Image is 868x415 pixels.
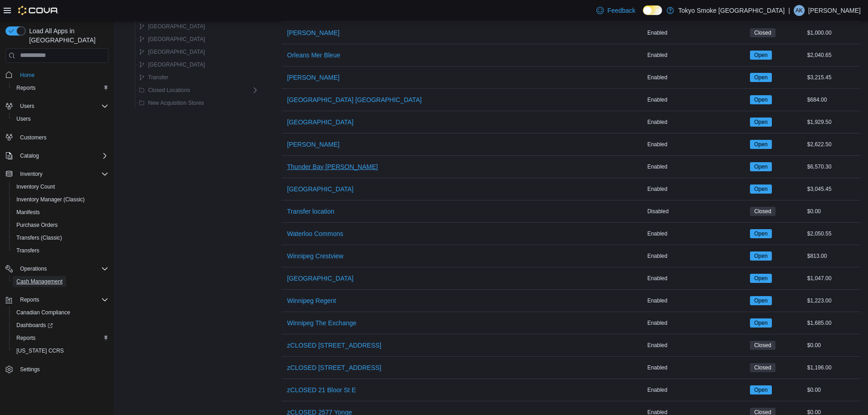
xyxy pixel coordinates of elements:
[283,292,339,310] button: Winnipeg Regent
[287,318,356,328] span: Winnipeg The Exchange
[646,184,749,195] div: Enabled
[2,293,112,306] button: Reports
[13,276,66,287] a: Cash Management
[754,73,767,82] span: Open
[20,134,46,141] span: Customers
[287,207,334,216] span: Transfer location
[13,333,39,343] a: Reports
[2,363,112,376] button: Settings
[646,340,749,351] div: Enabled
[754,96,767,104] span: Open
[16,334,36,342] span: Reports
[806,295,861,306] div: $1,223.00
[283,381,360,399] button: zCLOSED 21 Bloor St E
[9,319,112,332] a: Dashboards
[16,294,43,305] button: Reports
[754,230,767,238] span: Open
[806,50,861,61] div: $2,040.65
[13,333,108,343] span: Reports
[148,87,190,94] span: Closed Locations
[283,158,381,176] button: Thunder Bay [PERSON_NAME]
[806,340,861,351] div: $0.00
[18,6,59,15] img: Cova
[754,140,767,149] span: Open
[750,207,775,216] span: Closed
[9,344,112,357] button: [US_STATE] CCRS
[9,332,112,344] button: Reports
[750,385,771,395] span: Open
[287,363,381,372] span: zCLOSED [STREET_ADDRESS]
[9,113,112,125] button: Users
[754,51,767,59] span: Open
[283,269,357,287] button: [GEOGRAPHIC_DATA]
[16,101,38,112] button: Users
[283,247,347,265] button: Winnipeg Crestview
[9,206,112,219] button: Manifests
[646,362,749,373] div: Enabled
[283,225,347,243] button: Waterloo Commons
[287,95,421,104] span: [GEOGRAPHIC_DATA] [GEOGRAPHIC_DATA]
[5,65,108,400] nav: Complex example
[287,162,378,171] span: Thunder Bay [PERSON_NAME]
[13,113,108,124] span: Users
[9,306,112,319] button: Canadian Compliance
[806,206,861,217] div: $0.00
[754,185,767,193] span: Open
[287,184,354,194] span: [GEOGRAPHIC_DATA]
[2,262,112,275] button: Operations
[20,296,39,303] span: Reports
[750,28,775,37] span: Closed
[16,347,64,354] span: [US_STATE] CCRS
[20,72,35,79] span: Home
[806,273,861,284] div: $1,047.00
[287,51,340,60] span: Orleans Mer Bleue
[26,26,108,45] span: Load All Apps in [GEOGRAPHIC_DATA]
[754,29,771,37] span: Closed
[16,132,50,143] a: Customers
[2,68,112,82] button: Home
[2,168,112,180] button: Inventory
[806,318,861,328] div: $1,685.00
[806,94,861,105] div: $684.00
[287,251,344,261] span: Winnipeg Crestview
[806,251,861,261] div: $813.00
[16,183,55,190] span: Inventory Count
[806,139,861,150] div: $2,622.50
[9,193,112,206] button: Inventory Manager (Classic)
[283,314,360,332] button: Winnipeg The Exchange
[13,220,62,231] a: Purchase Orders
[750,162,771,171] span: Open
[16,169,46,179] button: Inventory
[750,296,771,305] span: Open
[283,46,344,64] button: Orleans Mer Bleue
[287,296,336,305] span: Winnipeg Regent
[806,27,861,38] div: $1,000.00
[13,320,56,331] a: Dashboards
[750,140,771,149] span: Open
[646,206,749,217] div: Disabled
[148,61,205,68] span: [GEOGRAPHIC_DATA]
[750,118,771,127] span: Open
[13,181,59,192] a: Inventory Count
[750,51,771,60] span: Open
[806,184,861,195] div: $3,045.45
[16,364,108,375] span: Settings
[283,68,343,87] button: [PERSON_NAME]
[646,72,749,83] div: Enabled
[16,150,108,161] span: Catalog
[135,72,172,83] button: Transfer
[16,69,108,81] span: Home
[806,362,861,373] div: $1,196.00
[148,48,205,56] span: [GEOGRAPHIC_DATA]
[806,161,861,172] div: $6,570.30
[16,70,38,81] a: Home
[13,245,43,256] a: Transfers
[646,384,749,395] div: Enabled
[646,295,749,306] div: Enabled
[135,34,209,45] button: [GEOGRAPHIC_DATA]
[16,115,31,123] span: Users
[754,341,771,349] span: Closed
[13,113,34,124] a: Users
[806,228,861,239] div: $2,050.55
[148,23,205,30] span: [GEOGRAPHIC_DATA]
